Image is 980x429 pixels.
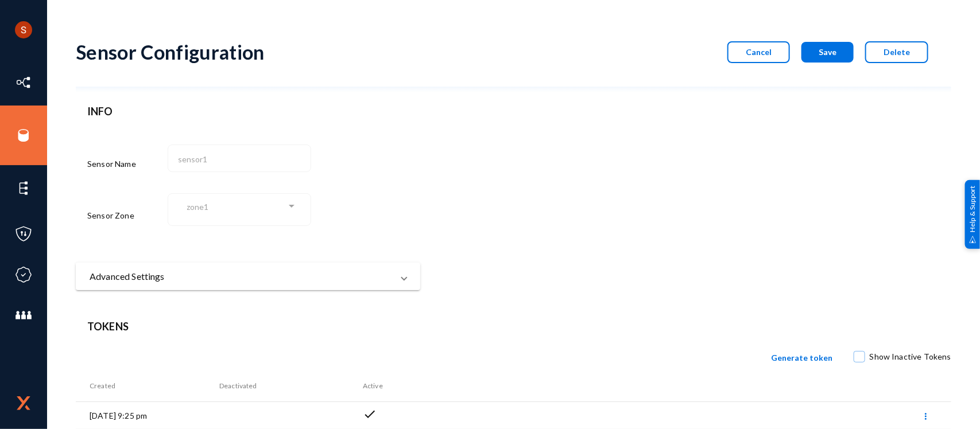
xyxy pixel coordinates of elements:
span: check [363,407,377,421]
header: INFO [87,104,409,119]
div: Sensor Configuration [76,40,265,64]
span: Show Inactive Tokens [870,348,951,365]
div: Help & Support [965,180,980,249]
span: Cancel [746,47,772,57]
span: zone1 [187,202,209,212]
a: Cancel [716,47,790,57]
img: icon-elements.svg [15,180,32,197]
div: Sensor Name [87,142,168,186]
button: Delete [865,41,928,63]
div: Sensor Zone [87,192,168,240]
th: Active [363,370,836,402]
mat-panel-title: Advanced Settings [90,270,393,283]
img: icon-inventory.svg [15,74,32,91]
img: icon-compliance.svg [15,266,32,283]
th: Deactivated [219,370,363,402]
header: Tokens [87,319,940,334]
img: icon-sources.svg [15,127,32,144]
span: Save [819,47,836,57]
button: Cancel [727,41,790,63]
img: ACg8ocLCHWB70YVmYJSZIkanuWRMiAOKj9BOxslbKTvretzi-06qRA=s96-c [15,21,32,38]
span: Generate token [772,353,833,362]
img: icon-members.svg [15,307,32,324]
th: Created [76,370,219,402]
img: help_support.svg [969,236,977,243]
span: Delete [884,47,910,57]
img: icon-policies.svg [15,225,32,243]
button: Generate token [762,346,842,370]
input: Name [179,154,305,165]
mat-expansion-panel-header: Advanced Settings [76,263,420,290]
button: Save [801,42,854,63]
